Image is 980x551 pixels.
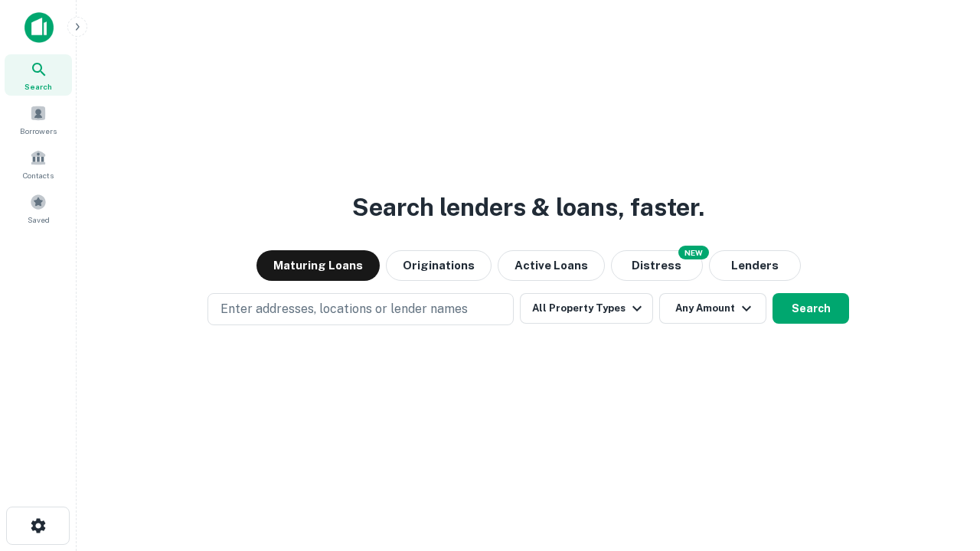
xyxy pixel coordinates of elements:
[24,12,54,43] img: capitalize-icon.png
[903,429,980,502] iframe: Chat Widget
[20,125,57,137] span: Borrowers
[24,80,52,93] span: Search
[352,189,704,226] h3: Search lenders & loans, faster.
[520,293,653,324] button: All Property Types
[773,293,849,324] button: Search
[386,250,492,281] button: Originations
[659,293,766,324] button: Any Amount
[5,143,72,184] a: Contacts
[23,169,54,181] span: Contacts
[220,300,468,318] p: Enter addresses, locations or lender names
[611,250,703,281] button: Search distressed loans with lien and other non-mortgage details.
[5,54,72,96] a: Search
[498,250,605,281] button: Active Loans
[5,99,72,140] a: Borrowers
[256,250,380,281] button: Maturing Loans
[207,293,514,325] button: Enter addresses, locations or lender names
[709,250,801,281] button: Lenders
[28,214,50,226] span: Saved
[678,246,709,259] div: NEW
[5,187,72,229] a: Saved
